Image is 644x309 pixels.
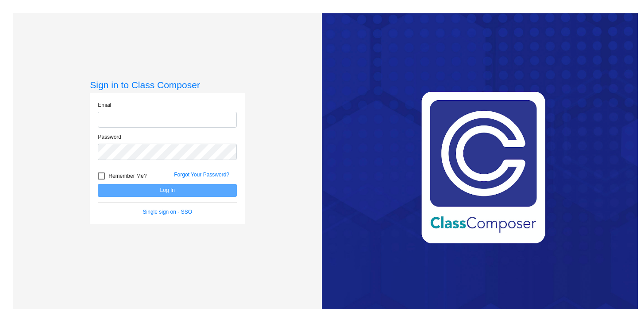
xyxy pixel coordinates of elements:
label: Password [98,133,121,141]
h3: Sign in to Class Composer [90,79,245,90]
button: Log In [98,184,237,197]
span: Remember Me? [108,171,147,181]
a: Forgot Your Password? [174,172,229,178]
a: Single sign on - SSO [143,209,192,215]
label: Email [98,101,111,109]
